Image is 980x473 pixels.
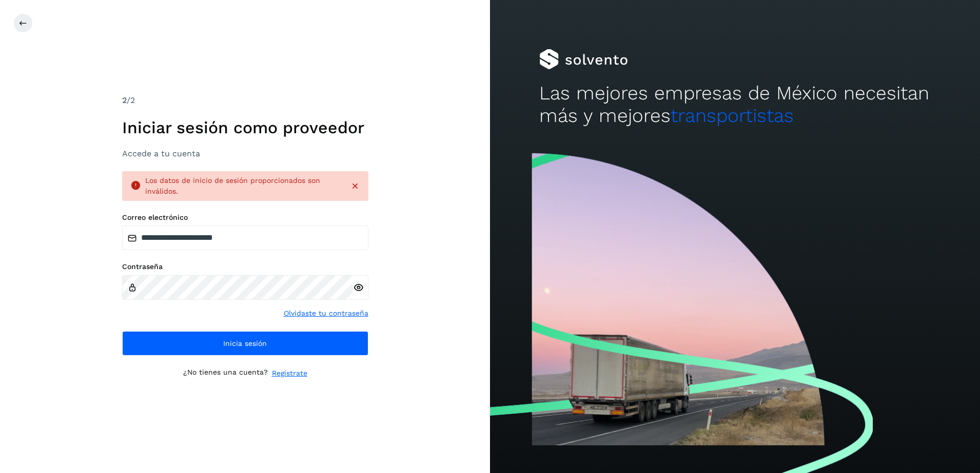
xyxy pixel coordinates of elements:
h2: Las mejores empresas de México necesitan más y mejores [539,82,931,128]
h1: Iniciar sesión como proveedor [122,118,368,137]
span: Inicia sesión [223,340,267,347]
a: Olvidaste tu contraseña [284,308,368,319]
h3: Accede a tu cuenta [122,149,368,158]
div: Los datos de inicio de sesión proporcionados son inválidos. [145,175,342,197]
span: 2 [122,95,127,105]
label: Correo electrónico [122,213,368,222]
div: /2 [122,94,368,107]
button: Inicia sesión [122,331,368,356]
a: Regístrate [272,368,307,379]
label: Contraseña [122,262,368,271]
p: ¿No tienes una cuenta? [183,368,268,379]
span: transportistas [671,105,794,127]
